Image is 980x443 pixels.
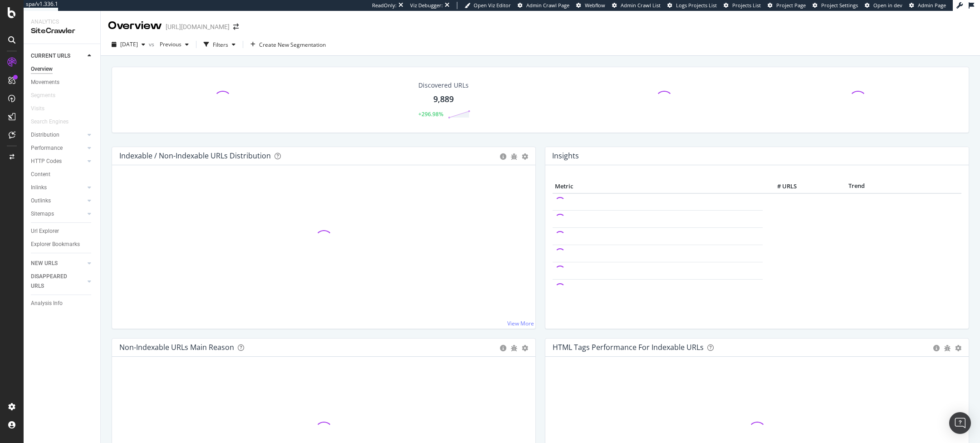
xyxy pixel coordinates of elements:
div: HTML Tags Performance for Indexable URLs [553,343,704,352]
div: Search Engines [31,117,69,127]
div: bug [944,345,951,351]
h4: Insights [552,150,579,162]
span: Project Page [776,2,806,9]
div: Discovered URLs [418,81,469,90]
a: Project Settings [813,2,858,9]
div: Non-Indexable URLs Main Reason [119,343,234,352]
span: 2025 Aug. 18th [120,40,138,48]
span: Admin Crawl List [621,2,661,9]
a: Webflow [576,2,605,9]
div: Sitemaps [31,209,54,219]
a: Sitemaps [31,209,85,219]
span: Previous [156,40,181,48]
a: Content [31,170,94,179]
a: Inlinks [31,183,85,192]
div: bug [511,153,517,160]
div: NEW URLS [31,259,58,268]
div: ReadOnly: [372,2,397,9]
a: Analysis Info [31,299,94,308]
div: Open Intercom Messenger [949,412,971,434]
div: bug [511,345,517,351]
button: [DATE] [108,37,149,52]
a: Admin Crawl Page [518,2,569,9]
a: Projects List [724,2,761,9]
div: Overview [31,64,53,74]
div: [URL][DOMAIN_NAME] [166,22,230,31]
span: Webflow [585,2,605,9]
a: View More [507,320,534,327]
div: arrow-right-arrow-left [233,24,239,30]
div: Overview [108,18,162,34]
div: SiteCrawler [31,26,93,36]
a: Open Viz Editor [465,2,511,9]
div: Indexable / Non-Indexable URLs Distribution [119,151,271,160]
span: Projects List [732,2,761,9]
div: +296.98% [418,110,443,118]
a: Open in dev [865,2,902,9]
a: Project Page [768,2,806,9]
div: gear [522,153,528,160]
a: Movements [31,78,94,87]
a: DISAPPEARED URLS [31,272,85,291]
span: Admin Crawl Page [526,2,569,9]
div: Analytics [31,18,93,26]
a: Overview [31,64,94,74]
div: gear [522,345,528,351]
div: 9,889 [433,94,454,105]
a: Outlinks [31,196,85,206]
span: Open Viz Editor [474,2,511,9]
div: Segments [31,91,55,100]
div: Visits [31,104,44,113]
button: Previous [156,37,192,52]
span: Logs Projects List [676,2,717,9]
div: Filters [213,41,228,49]
th: Trend [799,180,914,193]
a: Logs Projects List [667,2,717,9]
div: Outlinks [31,196,51,206]
a: Explorer Bookmarks [31,240,94,249]
div: Inlinks [31,183,47,192]
button: Filters [200,37,239,52]
span: Open in dev [873,2,902,9]
div: circle-info [933,345,940,351]
div: Movements [31,78,59,87]
div: Url Explorer [31,226,59,236]
div: circle-info [500,345,506,351]
th: # URLS [763,180,799,193]
a: Admin Page [909,2,946,9]
th: Metric [553,180,763,193]
div: Explorer Bookmarks [31,240,80,249]
span: Project Settings [821,2,858,9]
div: gear [955,345,961,351]
a: Segments [31,91,64,100]
a: Url Explorer [31,226,94,236]
a: Performance [31,143,85,153]
div: HTTP Codes [31,157,62,166]
div: Distribution [31,130,59,140]
div: Viz Debugger: [410,2,443,9]
span: Admin Page [918,2,946,9]
span: Create New Segmentation [259,41,326,49]
span: vs [149,40,156,48]
button: Create New Segmentation [247,37,329,52]
a: NEW URLS [31,259,85,268]
a: Search Engines [31,117,78,127]
a: HTTP Codes [31,157,85,166]
a: Visits [31,104,54,113]
div: CURRENT URLS [31,51,70,61]
div: Performance [31,143,63,153]
div: circle-info [500,153,506,160]
div: DISAPPEARED URLS [31,272,77,291]
a: CURRENT URLS [31,51,85,61]
a: Distribution [31,130,85,140]
div: Analysis Info [31,299,63,308]
a: Admin Crawl List [612,2,661,9]
div: Content [31,170,50,179]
